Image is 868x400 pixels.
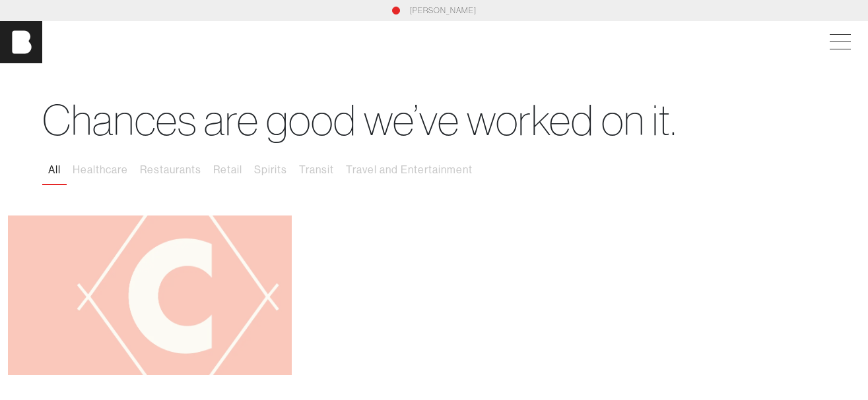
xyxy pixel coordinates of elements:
button: All [42,156,67,184]
button: Healthcare [67,156,134,184]
a: [PERSON_NAME] [410,5,477,16]
button: Retail [207,156,248,184]
button: Restaurants [134,156,207,184]
h1: Chances are good we’ve worked on it. [42,95,826,146]
button: Transit [293,156,340,184]
button: Travel and Entertainment [340,156,479,184]
button: Spirits [248,156,293,184]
